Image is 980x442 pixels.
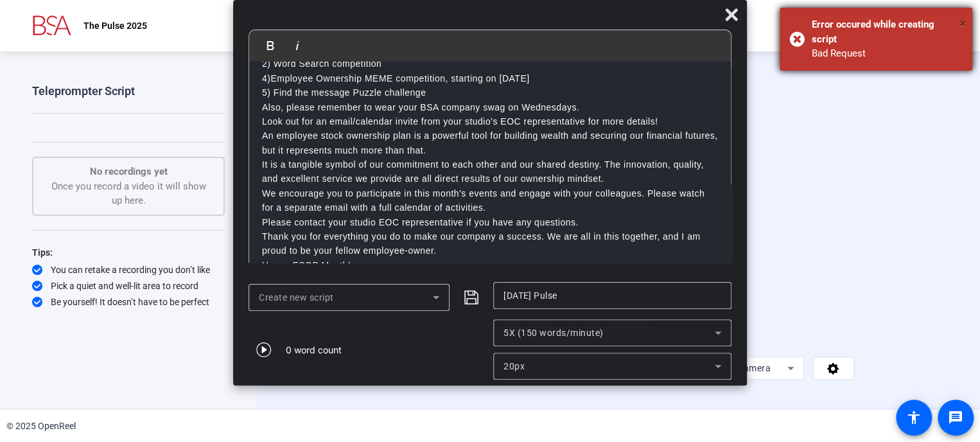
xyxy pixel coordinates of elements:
p: An employee stock ownership plan is a powerful tool for building wealth and securing our financia... [262,128,718,157]
mat-icon: message [948,410,963,425]
div: Once you record a video it will show up here. [46,164,211,208]
p: Thank you for everything you do to make our company a success. We are all in this together, and I... [262,229,718,258]
div: 0 word count [286,343,342,357]
span: × [959,15,967,31]
div: Teleprompter Script [32,84,135,99]
span: Camera [737,363,771,373]
span: 20px [503,361,525,371]
div: Error occured while creating script [812,17,963,46]
p: We encourage you to participate in this month's events and engage with your colleagues. Please wa... [262,186,718,215]
button: Close [959,13,967,33]
div: Tips: [32,245,225,260]
p: Look out for an email/calendar invite from your studio's EOC representative for more details! [262,114,718,128]
div: Be yourself! It doesn’t have to be perfect [32,296,225,308]
p: It is a tangible symbol of our commitment to each other and our shared destiny. The innovation, q... [262,157,718,186]
div: You can retake a recording you don’t like [32,263,225,276]
p: Happy ESOP Month! [262,258,718,272]
p: The Pulse 2025 [83,18,147,33]
p: 5) Find the message Puzzle challenge [262,85,718,100]
mat-icon: accessibility [906,410,922,425]
div: Pick a quiet and well-lit area to record [32,279,225,292]
img: OpenReel logo [26,13,77,39]
p: 2) Word Search competition [262,57,718,71]
button: Bold (Ctrl+B) [258,33,283,58]
p: Also, please remember to wear your BSA company swag on Wednesdays. [262,100,718,114]
input: Title [503,288,721,303]
div: Bad Request [812,46,963,61]
button: Italic (Ctrl+I) [285,33,310,58]
p: Please contact your studio EOC representative if you have any questions. [262,215,718,229]
span: Create new script [259,292,334,303]
p: 4)Employee Ownership MEME competition, starting on [DATE] [262,71,718,85]
div: © 2025 OpenReel [6,420,76,433]
span: 5X (150 words/minute) [503,328,604,338]
p: No recordings yet [46,164,211,179]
